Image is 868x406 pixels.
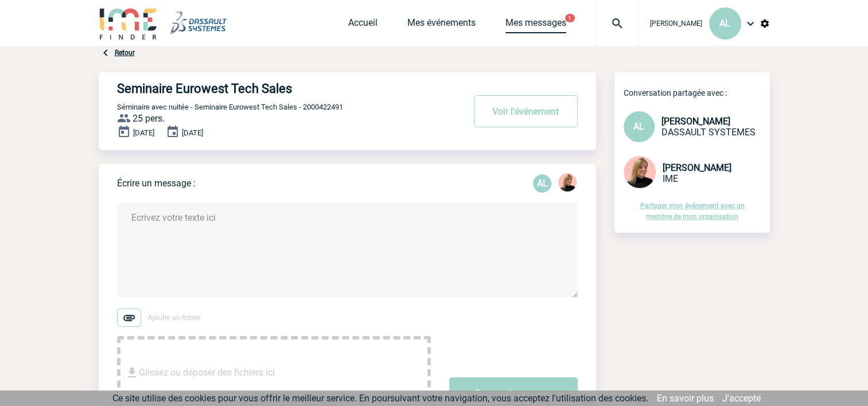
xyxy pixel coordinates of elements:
span: [PERSON_NAME] [650,19,702,28]
span: IME [663,173,678,184]
p: Conversation partagée avec : [624,88,770,97]
img: 131233-0.png [624,156,656,188]
span: AL [719,18,730,29]
a: Partager mon événement avec un membre de mon organisation [640,202,745,221]
span: Séminaire avec nuitée - Seminaire Eurowest Tech Sales - 2000422491 [117,103,343,111]
a: Retour [115,49,135,57]
span: Glissez ou déposer des fichiers ici [139,344,275,401]
img: IME-Finder [99,7,158,40]
span: 25 pers. [133,113,165,124]
span: [DATE] [133,128,154,137]
div: Alexandra LEVY-RUEFF [533,174,551,193]
h4: Seminaire Eurowest Tech Sales [117,81,430,96]
span: AL [633,121,644,132]
span: Ajouter un fichier [148,314,201,322]
img: 131233-0.png [558,173,577,192]
span: [DATE] [182,128,203,137]
a: Mes événements [407,17,476,33]
span: DASSAULT SYSTEMES [661,127,756,138]
img: file_download.svg [125,366,139,380]
a: Mes messages [505,17,566,33]
p: Écrire un message : [117,178,196,189]
a: En savoir plus [657,393,714,404]
a: J'accepte [722,393,761,404]
span: Ce site utilise des cookies pour vous offrir le meilleur service. En poursuivant votre navigation... [112,393,648,404]
p: AL [533,174,551,193]
span: [PERSON_NAME] [661,116,730,127]
span: [PERSON_NAME] [663,162,731,173]
a: Accueil [348,17,377,33]
button: Voir l'événement [474,95,578,127]
div: Estelle PERIOU [558,173,577,194]
button: 1 [565,14,575,22]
